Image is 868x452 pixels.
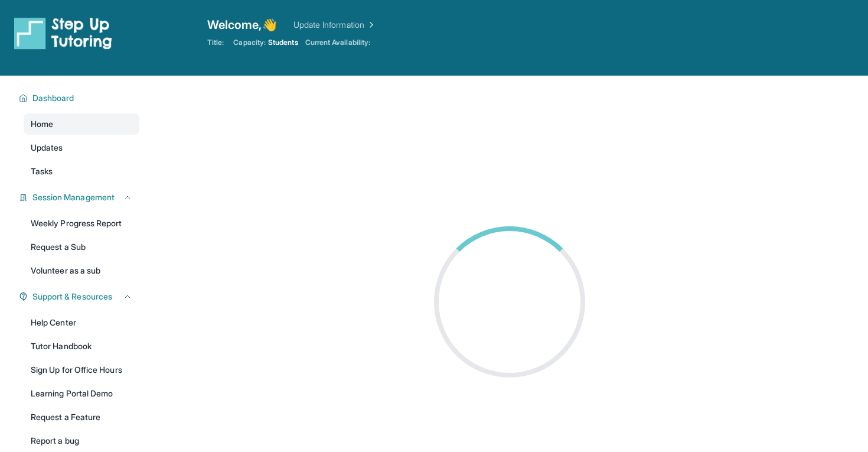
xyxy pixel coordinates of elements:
[207,38,224,47] span: Title:
[32,191,115,203] span: Session Management
[24,236,139,258] a: Request a Sub
[24,113,139,135] a: Home
[24,161,139,182] a: Tasks
[233,38,266,47] span: Capacity:
[24,430,139,451] a: Report a bug
[31,165,53,177] span: Tasks
[293,19,376,31] a: Update Information
[28,191,132,203] button: Session Management
[24,260,139,281] a: Volunteer as a sub
[31,142,63,154] span: Updates
[32,291,112,303] span: Support & Resources
[24,336,139,357] a: Tutor Handbook
[24,407,139,428] a: Request a Feature
[207,17,277,33] span: Welcome, 👋
[28,291,132,303] button: Support & Resources
[24,137,139,158] a: Updates
[24,359,139,381] a: Sign Up for Office Hours
[32,92,74,104] span: Dashboard
[24,383,139,404] a: Learning Portal Demo
[305,38,370,47] span: Current Availability:
[31,118,53,130] span: Home
[364,19,376,31] img: Chevron Right
[24,213,139,234] a: Weekly Progress Report
[268,38,298,47] span: Students
[28,92,132,104] button: Dashboard
[14,17,112,50] img: logo
[24,312,139,333] a: Help Center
